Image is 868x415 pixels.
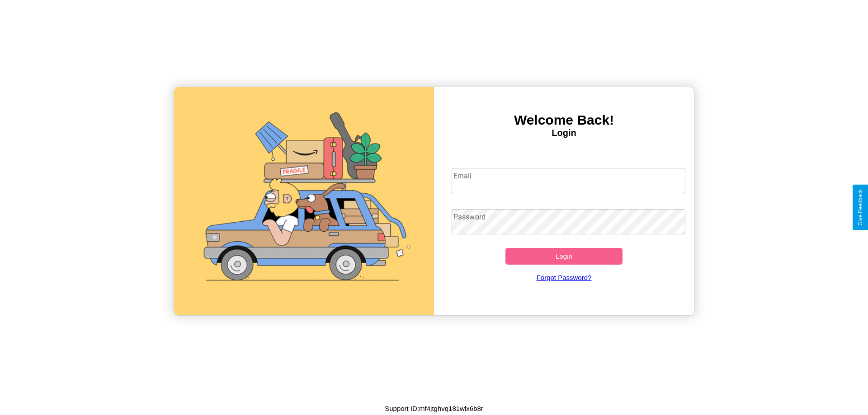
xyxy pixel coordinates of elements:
img: gif [174,87,434,315]
p: Support ID: mf4jtghvq181wlx6b8r [385,402,483,415]
h3: Welcome Back! [434,112,694,128]
button: Login [505,248,623,265]
div: Give Feedback [857,189,863,226]
a: Forgot Password? [447,265,681,290]
h4: Login [434,128,694,138]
